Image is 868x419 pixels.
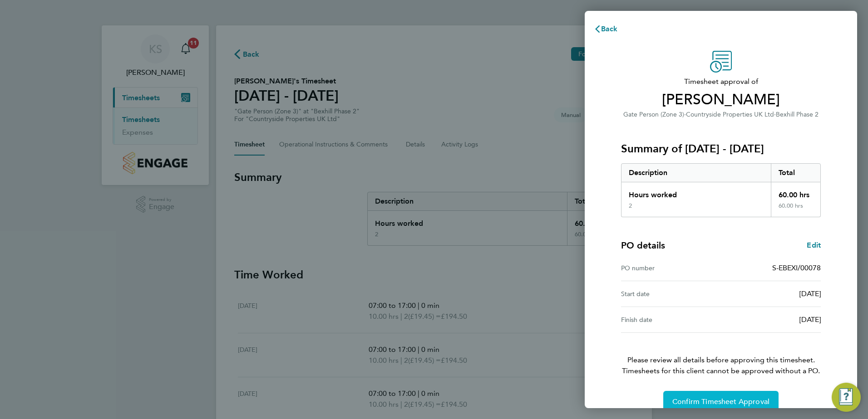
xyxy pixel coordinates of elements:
div: Description [621,164,771,182]
button: Back [585,20,627,38]
span: Countryside Properties UK Ltd [686,111,774,118]
span: Back [601,24,618,33]
h4: PO details [621,239,665,252]
div: PO number [621,263,721,273]
span: Edit [807,241,821,249]
span: · [684,111,686,118]
span: Timesheets for this client cannot be approved without a PO. [610,365,832,376]
div: Finish date [621,314,721,325]
span: Confirm Timesheet Approval [672,397,769,406]
div: Summary of 04 - 10 Aug 2025 [621,163,821,217]
div: 2 [629,202,632,209]
span: Timesheet approval of [621,76,821,87]
button: Confirm Timesheet Approval [663,391,779,413]
div: Hours worked [621,182,771,202]
div: Total [771,164,821,182]
span: Bexhill Phase 2 [776,111,819,118]
span: [PERSON_NAME] [621,91,821,109]
div: 60.00 hrs [771,182,821,202]
p: Please review all details before approving this timesheet. [610,333,832,376]
h3: Summary of [DATE] - [DATE] [621,141,821,156]
span: Gate Person (Zone 3) [623,111,684,118]
div: Start date [621,288,721,299]
button: Engage Resource Center [832,383,861,412]
span: · [774,111,776,118]
div: [DATE] [721,314,821,325]
div: 60.00 hrs [771,202,821,217]
div: [DATE] [721,288,821,299]
a: Edit [807,240,821,251]
span: S-EBEXI/00078 [772,263,821,272]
